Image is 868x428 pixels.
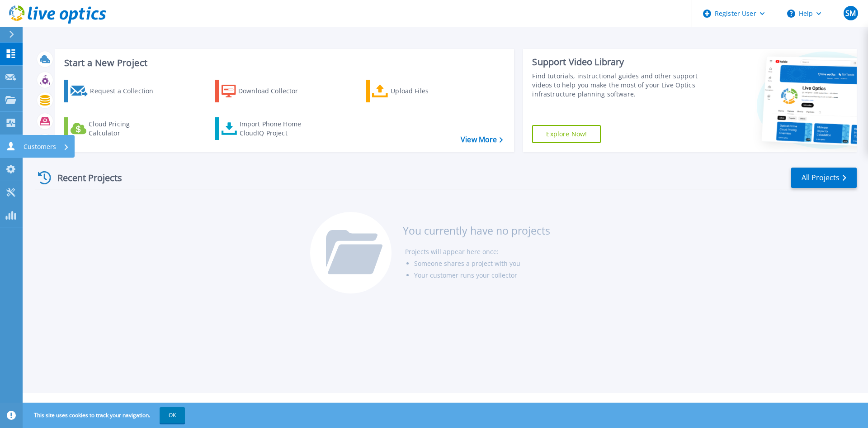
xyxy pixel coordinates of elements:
div: Recent Projects [35,167,134,189]
a: Request a Collection [64,80,165,102]
li: Someone shares a project with you [414,258,550,269]
h3: Start a New Project [64,58,503,68]
a: Upload Files [366,80,467,102]
span: This site uses cookies to track your navigation. [25,407,185,423]
div: Download Collector [238,82,311,100]
div: Find tutorials, instructional guides and other support videos to help you make the most of your L... [532,72,702,99]
div: Upload Files [391,82,463,100]
p: Customers [24,135,56,159]
button: OK [160,407,185,423]
a: Cloud Pricing Calculator [64,117,165,140]
li: Your customer runs your collector [414,269,550,281]
a: Explore Now! [532,125,601,143]
li: Projects will appear here once: [405,246,550,258]
a: View More [461,135,503,144]
div: Import Phone Home CloudIQ Project [240,120,310,138]
div: Cloud Pricing Calculator [89,120,161,138]
div: Support Video Library [532,56,702,68]
div: Request a Collection [90,82,162,100]
h3: You currently have no projects [403,226,550,236]
a: All Projects [791,168,857,188]
span: SM [845,10,856,17]
a: Download Collector [215,80,316,102]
